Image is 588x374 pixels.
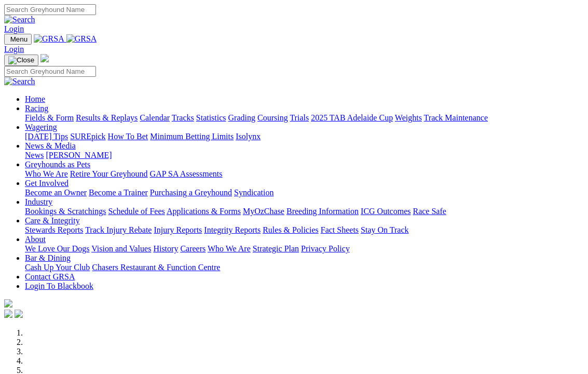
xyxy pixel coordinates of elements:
[253,244,299,253] a: Strategic Plan
[196,113,226,122] a: Statistics
[25,123,57,131] a: Wagering
[25,263,90,272] a: Cash Up Your Club
[25,207,106,216] a: Bookings & Scratchings
[236,132,261,141] a: Isolynx
[25,151,584,160] div: News & Media
[4,34,32,45] button: Toggle navigation
[25,282,93,290] a: Login To Blackbook
[46,151,112,159] a: [PERSON_NAME]
[25,169,68,178] a: Who We Are
[321,225,359,234] a: Fact Sheets
[140,113,170,122] a: Calendar
[243,207,284,216] a: MyOzChase
[4,24,24,33] a: Login
[40,54,49,62] img: logo-grsa-white.png
[153,244,178,253] a: History
[25,113,74,122] a: Fields & Form
[301,244,350,253] a: Privacy Policy
[25,188,584,197] div: Get Involved
[25,113,584,123] div: Racing
[4,77,35,86] img: Search
[4,310,12,318] img: facebook.svg
[25,132,584,141] div: Wagering
[228,113,255,122] a: Grading
[25,197,52,206] a: Industry
[25,272,75,281] a: Contact GRSA
[25,95,45,103] a: Home
[172,113,194,122] a: Tracks
[263,225,319,234] a: Rules & Policies
[25,253,71,262] a: Bar & Dining
[108,132,148,141] a: How To Bet
[25,244,584,253] div: About
[395,113,422,122] a: Weights
[167,207,241,216] a: Applications & Forms
[204,225,261,234] a: Integrity Reports
[70,132,105,141] a: SUREpick
[234,188,274,197] a: Syndication
[76,113,138,122] a: Results & Replays
[4,15,35,24] img: Search
[4,299,12,308] img: logo-grsa-white.png
[92,263,220,272] a: Chasers Restaurant & Function Centre
[8,56,34,64] img: Close
[91,244,151,253] a: Vision and Values
[150,169,223,178] a: GAP SA Assessments
[311,113,393,122] a: 2025 TAB Adelaide Cup
[150,132,234,141] a: Minimum Betting Limits
[290,113,309,122] a: Trials
[25,169,584,179] div: Greyhounds as Pets
[25,151,44,159] a: News
[154,225,202,234] a: Injury Reports
[286,207,359,216] a: Breeding Information
[257,113,288,122] a: Coursing
[4,45,24,54] a: Login
[413,207,446,216] a: Race Safe
[25,188,87,197] a: Become an Owner
[34,34,64,44] img: GRSA
[70,169,148,178] a: Retire Your Greyhound
[10,35,28,43] span: Menu
[25,235,46,244] a: About
[66,34,97,44] img: GRSA
[108,207,165,216] a: Schedule of Fees
[25,207,584,216] div: Industry
[361,225,408,234] a: Stay On Track
[25,141,76,150] a: News & Media
[25,225,83,234] a: Stewards Reports
[25,104,48,113] a: Racing
[15,310,23,318] img: twitter.svg
[4,66,96,77] input: Search
[85,225,152,234] a: Track Injury Rebate
[25,225,584,235] div: Care & Integrity
[150,188,232,197] a: Purchasing a Greyhound
[4,4,96,15] input: Search
[89,188,148,197] a: Become a Trainer
[25,160,90,169] a: Greyhounds as Pets
[208,244,251,253] a: Who We Are
[361,207,411,216] a: ICG Outcomes
[25,132,68,141] a: [DATE] Tips
[25,263,584,272] div: Bar & Dining
[25,216,80,225] a: Care & Integrity
[4,55,38,66] button: Toggle navigation
[424,113,488,122] a: Track Maintenance
[25,179,69,188] a: Get Involved
[25,244,89,253] a: We Love Our Dogs
[180,244,206,253] a: Careers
